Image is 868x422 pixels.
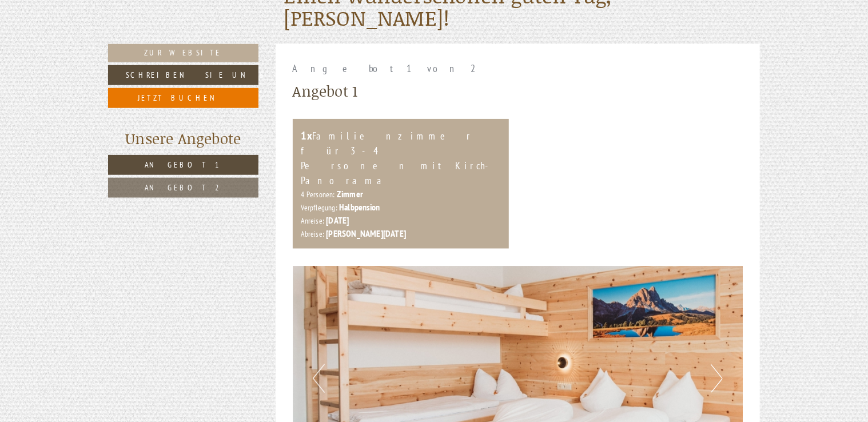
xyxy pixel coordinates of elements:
[301,229,325,239] small: Abreise:
[145,160,222,170] span: Angebot 1
[293,81,358,102] div: Angebot 1
[301,189,335,200] small: 4 Personen:
[293,62,483,75] span: Angebot 1 von 2
[301,202,337,213] small: Verpflegung:
[337,188,363,200] b: Zimmer
[313,364,325,393] button: Previous
[301,128,501,188] div: Familienzimmer für 3-4 Personen mit Kirch-Panorama
[711,364,723,393] button: Next
[108,44,258,62] a: Zur Website
[145,182,222,193] span: Angebot 2
[108,65,258,85] a: Schreiben Sie uns
[301,128,312,143] b: 1x
[326,228,406,239] b: [PERSON_NAME][DATE]
[108,88,258,108] a: Jetzt buchen
[339,201,380,213] b: Halbpension
[301,216,325,226] small: Anreise:
[326,214,349,226] b: [DATE]
[108,128,258,149] div: Unsere Angebote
